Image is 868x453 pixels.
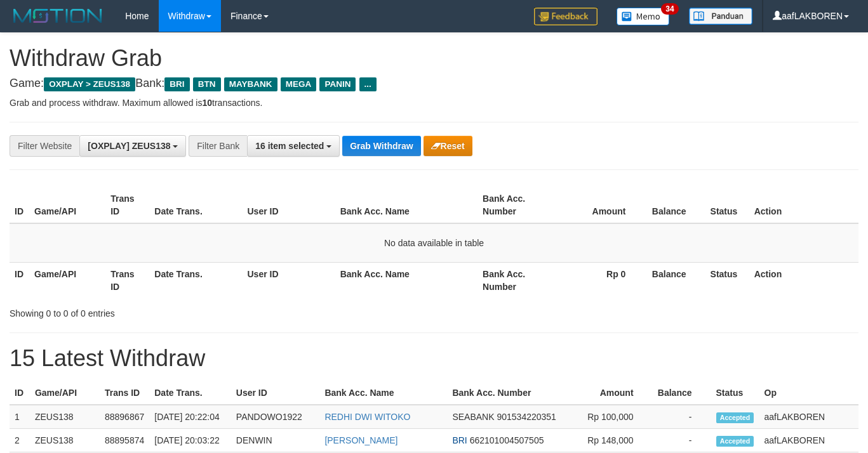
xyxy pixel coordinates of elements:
td: 1 [10,405,30,429]
th: Amount [554,187,644,223]
h1: Withdraw Grab [10,46,858,71]
th: Bank Acc. Number [447,381,569,405]
td: Rp 148,000 [569,429,652,452]
span: BRI [452,435,467,445]
th: User ID [231,381,320,405]
th: Date Trans. [149,262,242,298]
th: ID [10,262,29,298]
td: - [653,405,711,429]
th: Action [749,262,858,298]
span: OXPLAY > ZEUS138 [44,77,135,91]
img: panduan.png [689,8,752,25]
span: PANIN [319,77,356,91]
th: Rp 0 [554,262,644,298]
span: ... [359,77,377,91]
th: User ID [243,262,335,298]
th: User ID [243,187,335,223]
span: MEGA [281,77,317,91]
p: Grab and process withdraw. Maximum allowed is transactions. [10,96,858,109]
th: Game/API [30,381,100,405]
th: Amount [569,381,652,405]
th: Bank Acc. Name [335,187,477,223]
button: Grab Withdraw [342,136,420,156]
button: Reset [424,136,472,156]
th: Bank Acc. Name [335,262,477,298]
th: Game/API [29,262,105,298]
img: Feedback.jpg [534,8,598,25]
button: [OXPLAY] ZEUS138 [79,135,186,157]
th: ID [10,381,30,405]
td: PANDOWO1922 [231,405,320,429]
th: Trans ID [105,262,149,298]
h4: Game: Bank: [10,77,858,90]
th: Trans ID [105,187,149,223]
th: Op [759,381,859,405]
a: [PERSON_NAME] [324,435,397,445]
th: Status [705,262,749,298]
td: ZEUS138 [30,429,100,452]
td: aafLAKBOREN [759,429,859,452]
span: Accepted [716,412,754,423]
div: Showing 0 to 0 of 0 entries [10,302,352,320]
td: No data available in table [10,223,858,263]
div: Filter Website [10,135,79,157]
td: 88896867 [100,405,149,429]
span: [OXPLAY] ZEUS138 [88,141,170,151]
img: Button%20Memo.svg [617,8,670,25]
span: SEABANK [452,412,494,422]
button: 16 item selected [247,135,340,157]
th: Date Trans. [149,381,231,405]
span: MAYBANK [224,77,277,91]
th: Game/API [29,187,105,223]
span: Copy 901534220351 to clipboard [497,412,556,422]
th: Bank Acc. Number [477,187,554,223]
span: Accepted [716,436,754,447]
th: Status [705,187,749,223]
th: ID [10,187,29,223]
span: 34 [661,3,678,15]
td: aafLAKBOREN [759,405,859,429]
span: Copy 662101004507505 to clipboard [470,435,544,445]
td: 88895874 [100,429,149,452]
th: Balance [644,262,705,298]
td: 2 [10,429,30,452]
td: DENWIN [231,429,320,452]
span: BRI [164,77,189,91]
th: Bank Acc. Number [477,262,554,298]
td: - [653,429,711,452]
th: Bank Acc. Name [319,381,447,405]
span: 16 item selected [255,141,324,151]
th: Balance [653,381,711,405]
strong: 10 [202,98,212,108]
span: BTN [193,77,221,91]
th: Balance [644,187,705,223]
th: Status [711,381,759,405]
th: Action [749,187,858,223]
div: Filter Bank [189,135,247,157]
td: Rp 100,000 [569,405,652,429]
th: Date Trans. [149,187,242,223]
img: MOTION_logo.png [10,6,106,25]
td: ZEUS138 [30,405,100,429]
h1: 15 Latest Withdraw [10,346,858,371]
td: [DATE] 20:03:22 [149,429,231,452]
th: Trans ID [100,381,149,405]
td: [DATE] 20:22:04 [149,405,231,429]
a: REDHI DWI WITOKO [324,412,410,422]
